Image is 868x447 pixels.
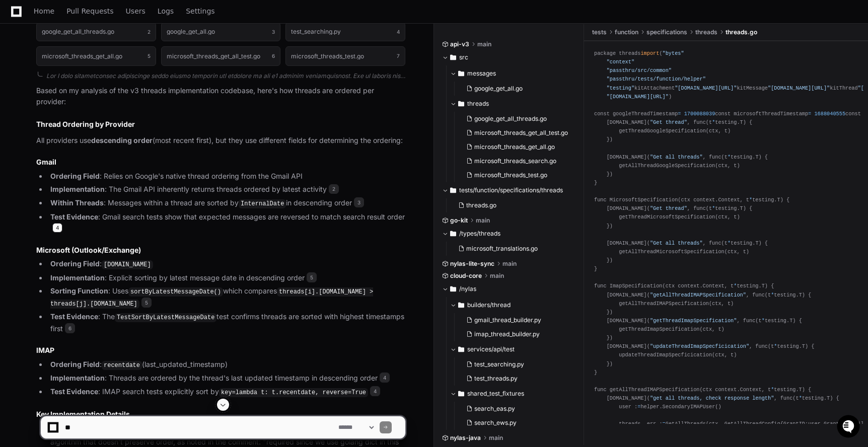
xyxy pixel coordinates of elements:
span: main [502,260,517,268]
button: /nylas [442,281,576,297]
span: "get all threads, check response length" [650,395,774,401]
h3: Microsoft (Outlook/Exchange) [36,245,405,255]
span: builders/thread [467,301,511,309]
strong: Ordering Field [50,172,100,180]
svg: Directory [458,343,464,355]
li: : Uses which compares [47,285,405,309]
span: "passthru/src/common" [607,67,672,73]
span: 2 [148,28,151,36]
span: "updateThreadImapSpecficication" [650,343,749,349]
span: microsoft_threads_get_all.go [474,143,555,151]
button: google_get_all_threads.go2 [36,22,156,41]
span: 6 [272,52,275,60]
button: microsoft_translations.go [454,242,570,256]
button: microsoft_threads_search.go [462,154,570,168]
button: test_searching.py4 [285,22,405,41]
span: services/api/test [467,345,515,353]
button: shared_test_fixtures [450,386,576,402]
div: Welcome [10,40,183,56]
li: : Messages within a thread are sorted by in descending order [47,197,405,209]
span: main [490,272,504,280]
img: PlayerZero [10,10,30,30]
span: google_get_all_threads.go [474,115,547,123]
li: : The test confirms threads are sorted with highest timestamps first [47,311,405,334]
span: tests [592,28,607,36]
span: 4 [52,223,62,233]
span: specifications [646,28,687,36]
li: : Explicit sorting by latest message date in descending order [47,272,405,284]
button: microsoft_threads_test.go [462,168,570,182]
span: Home [34,8,54,14]
button: builders/thread [450,297,576,313]
span: 1688040555 [814,111,845,117]
span: "passthru/tests/function/helper" [607,76,706,82]
strong: Test Evidence [50,312,98,321]
span: /nylas [459,285,476,293]
span: imap_thread_builder.py [474,330,540,338]
span: main [477,40,491,48]
span: Settings [186,8,214,14]
button: test_threads.py [462,371,570,386]
span: "context" [607,59,634,65]
span: gmail_thread_builder.py [474,316,541,324]
h1: google_get_all.go [167,29,215,35]
span: = [678,111,681,117]
span: cloud-core [450,272,482,280]
strong: Ordering Field [50,259,100,268]
code: threads[i].[DOMAIN_NAME] > threads[j].[DOMAIN_NAME] [50,287,373,309]
span: 5 [148,52,151,60]
span: src [459,53,468,61]
code: [DOMAIN_NAME] [102,260,153,269]
span: tests/function/specifications/threads [459,186,563,194]
button: src [442,49,576,65]
code: InternalDate [239,199,286,208]
h3: IMAP [36,345,405,355]
span: "Get thread" [650,119,687,125]
li: : Threads are ordered by the thread's last updated timestamp in descending order [47,372,405,384]
svg: Directory [458,299,464,311]
div: Lor I dolo sitametconsec adipiscinge seddo eiusmo temporin utl etdolore ma ali e1 adminim veniamq... [46,72,405,80]
svg: Directory [450,228,456,240]
span: 5 [141,297,152,308]
svg: Directory [450,184,456,196]
svg: Directory [458,388,464,400]
span: "Get all threads" [650,240,703,246]
button: test_searching.py [462,357,570,371]
h3: Gmail [36,157,405,167]
strong: Test Evidence [50,387,98,396]
li: : Gmail search tests show that expected messages are reversed to match search result order [47,211,405,235]
h1: microsoft_threads_test.go [291,53,364,59]
svg: Directory [450,51,456,63]
img: 1736555170064-99ba0984-63c1-480f-8ee9-699278ef63ed [10,75,28,93]
li: : IMAP search tests explicitly sort by [47,386,405,398]
li: : The Gmail API inherently returns threads ordered by latest activity [47,184,405,195]
p: Based on my analysis of the v3 threads implementation codebase, here's how threads are ordered pe... [36,85,405,108]
span: /types/threads [459,230,500,238]
strong: Sorting Function [50,286,108,295]
span: 5 [307,272,317,282]
span: Users [126,8,146,14]
button: microsoft_threads_test.go7 [285,46,405,65]
button: threads [450,96,576,112]
span: 6 [65,323,75,333]
button: gmail_thread_builder.py [462,313,570,327]
svg: Directory [458,98,464,110]
strong: Ordering Field [50,360,100,368]
span: Pylon [100,106,122,113]
span: "[DOMAIN_NAME][URL]" [768,85,830,91]
span: "getThreadImapSpecification" [650,318,737,324]
a: Powered byPylon [71,105,122,113]
iframe: Open customer support [836,414,863,441]
span: 1700088039 [684,111,715,117]
span: threads.go [726,28,757,36]
button: threads.go [454,198,570,212]
span: google_get_all.go [474,85,523,93]
span: threads.go [466,201,496,209]
span: 2 [329,184,339,194]
button: google_get_all_threads.go [462,112,570,126]
button: messages [450,65,576,82]
h1: test_searching.py [291,29,341,35]
span: 7 [397,52,400,60]
span: api-v3 [450,40,469,48]
span: 4 [397,28,400,36]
